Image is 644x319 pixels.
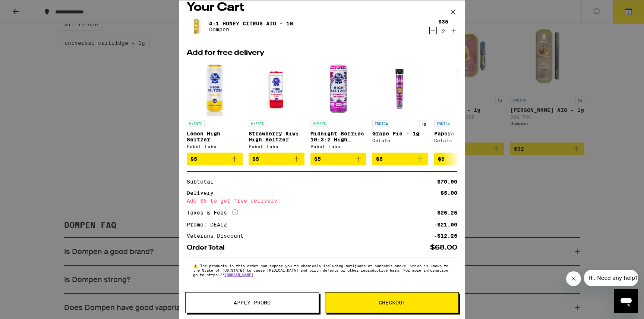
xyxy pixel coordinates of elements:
div: $5.00 [441,190,457,196]
span: $5 [252,156,259,162]
p: Papaya - 1g [434,131,490,137]
div: $35 [438,19,448,25]
iframe: Button to launch messaging window [614,289,638,313]
div: $26.25 [437,210,457,215]
div: 2 [438,28,448,34]
button: Add to bag [249,153,304,165]
button: Checkout [325,292,459,313]
p: Dompen [209,26,293,32]
a: Open page for Lemon High Seltzer from Pabst Labs [187,60,243,153]
p: Grape Pie - 1g [372,131,428,137]
img: Pabst Labs - Lemon High Seltzer [187,60,243,116]
button: Add to bag [372,153,428,165]
div: $70.00 [437,179,457,184]
p: HYBRID [249,120,266,127]
button: Add to bag [310,153,366,165]
div: Pabst Labs [249,144,304,149]
a: 4:1 Honey Citrus AIO - 1g [209,21,293,26]
span: $5 [314,156,321,162]
iframe: Message from company [584,270,638,286]
a: Open page for Strawberry Kiwi High Seltzer from Pabst Labs [249,60,304,153]
span: ⚠️ [193,263,200,268]
iframe: Close message [566,271,581,286]
p: INDICA [372,120,390,127]
img: Gelato - Papaya - 1g [434,60,490,116]
img: Gelato - Grape Pie - 1g [372,60,428,116]
div: Add $5 to get free delivery! [187,198,457,203]
p: HYBRID [310,120,328,127]
div: Order Total [187,244,230,251]
a: Open page for Grape Pie - 1g from Gelato [372,60,428,153]
div: Delivery [187,190,219,196]
p: HYBRID [187,120,205,127]
span: $6 [438,156,445,162]
span: Apply Promo [234,300,271,305]
span: $6 [376,156,383,162]
div: Gelato [434,138,490,143]
p: Midnight Berries 10:3:2 High Seltzer [310,131,366,143]
div: -$21.00 [434,222,457,227]
img: Pabst Labs - Midnight Berries 10:3:2 High Seltzer [310,60,366,116]
span: $5 [190,156,197,162]
img: 4:1 Honey Citrus AIO - 1g [187,16,208,37]
button: Increment [450,27,457,34]
div: Pabst Labs [310,144,366,149]
a: [DOMAIN_NAME] [224,272,253,277]
span: The products in this order can expose you to chemicals including marijuana or cannabis smoke, whi... [193,263,448,277]
div: Pabst Labs [187,144,243,149]
div: Subtotal [187,179,219,184]
a: Open page for Papaya - 1g from Gelato [434,60,490,153]
button: Decrement [429,27,437,34]
p: 1g [419,120,428,127]
div: Promo: DEALZ [187,222,232,227]
p: Lemon High Seltzer [187,131,243,143]
p: Strawberry Kiwi High Seltzer [249,131,304,143]
span: Checkout [379,300,405,305]
h2: Add for free delivery [187,49,457,57]
div: Veterans Discount [187,233,249,238]
div: -$12.25 [434,233,457,238]
div: $68.00 [430,244,457,251]
a: Open page for Midnight Berries 10:3:2 High Seltzer from Pabst Labs [310,60,366,153]
button: Add to bag [434,153,490,165]
div: Taxes & Fees [187,209,238,216]
button: Apply Promo [185,292,319,313]
div: Gelato [372,138,428,143]
button: Add to bag [187,153,243,165]
img: Pabst Labs - Strawberry Kiwi High Seltzer [249,60,304,116]
p: INDICA [434,120,452,127]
